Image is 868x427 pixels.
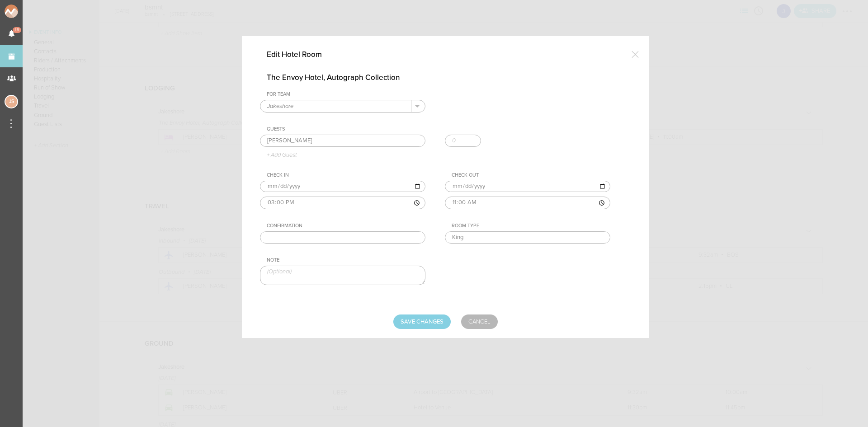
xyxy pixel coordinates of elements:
input: Guest Name [260,135,425,147]
h4: Edit Hotel Room [267,50,335,59]
input: 0 [445,135,481,147]
a: Cancel [461,314,498,329]
div: Jessica Smith [5,95,18,108]
p: + Add Guest [260,151,297,159]
img: NOMAD [5,5,56,18]
a: + Add Guest [260,152,297,158]
div: Guests [267,126,631,132]
div: Room Type [452,223,610,229]
input: ––:–– –– [445,197,610,209]
input: ––:–– –– [260,197,425,209]
h4: The Envoy Hotel, Autograph Collection [260,73,613,91]
button: . [411,100,425,112]
div: For Team [267,91,425,98]
input: Save Changes [393,314,451,329]
div: Note [267,257,425,263]
span: 18 [13,27,21,33]
div: Check In [267,172,425,178]
div: Check Out [452,172,610,178]
input: Select a Team (Required) [260,100,411,112]
div: Confirmation [267,223,425,229]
